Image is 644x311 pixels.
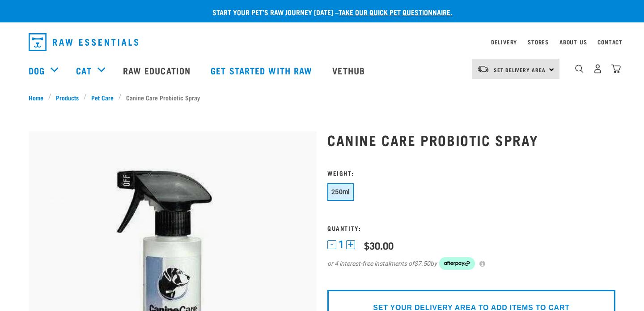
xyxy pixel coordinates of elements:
[339,240,344,249] span: 1
[29,33,138,51] img: Raw Essentials Logo
[327,240,336,249] button: -
[559,40,587,43] a: About Us
[477,65,489,73] img: van-moving.png
[114,52,202,88] a: Raw Education
[29,64,45,77] a: Dog
[611,64,621,73] img: home-icon@2x.png
[364,240,394,251] div: $30.00
[202,52,323,88] a: Get started with Raw
[494,68,546,71] span: Set Delivery Area
[87,93,119,102] a: Pet Care
[51,93,84,102] a: Products
[528,40,549,43] a: Stores
[21,30,623,55] nav: dropdown navigation
[29,93,615,102] nav: breadcrumbs
[327,132,615,148] h1: Canine Care Probiotic Spray
[327,169,615,176] h3: Weight:
[339,10,452,14] a: take our quick pet questionnaire.
[323,52,376,88] a: Vethub
[76,64,91,77] a: Cat
[439,257,475,270] img: Afterpay
[346,240,355,249] button: +
[331,188,350,195] span: 250ml
[491,40,517,43] a: Delivery
[327,183,354,201] button: 250ml
[575,65,584,73] img: home-icon-1@2x.png
[597,40,623,43] a: Contact
[593,64,602,73] img: user.png
[327,225,615,231] h3: Quantity:
[327,257,615,270] div: or 4 interest-free instalments of by
[29,93,48,102] a: Home
[414,259,430,268] span: $7.50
